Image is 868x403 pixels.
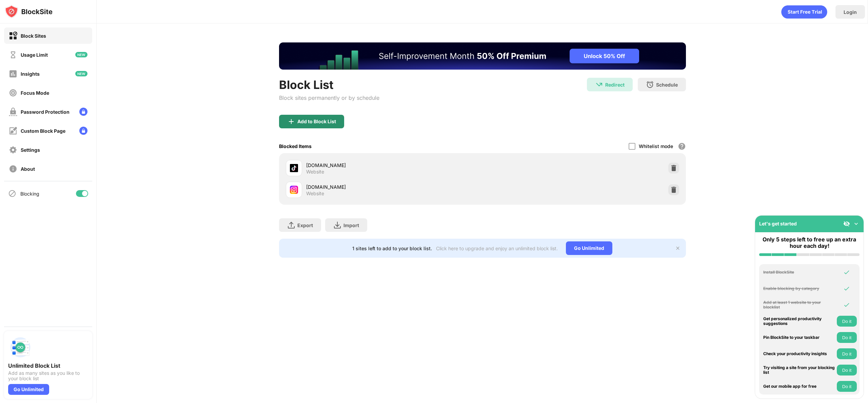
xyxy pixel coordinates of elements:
[279,42,686,70] iframe: Banner
[5,5,53,18] img: logo-blocksite.svg
[21,166,35,172] div: About
[781,5,827,19] div: animation
[306,162,482,169] div: [DOMAIN_NAME]
[656,82,678,88] div: Schedule
[352,245,432,251] div: 1 sites left to add to your block list.
[8,370,88,381] div: Add as many sites as you like to your block list
[759,221,797,226] div: Let's get started
[21,128,65,134] div: Custom Block Page
[343,222,359,228] div: Import
[837,381,857,392] button: Do it
[21,71,40,77] div: Insights
[639,143,673,149] div: Whitelist mode
[8,189,16,198] img: blocking-icon.svg
[763,365,835,375] div: Try visiting a site from your blocking list
[763,270,835,275] div: Install BlockSite
[9,108,17,116] img: password-protection-off.svg
[837,316,857,327] button: Do it
[75,52,87,57] img: new-icon.svg
[436,245,558,251] div: Click here to upgrade and enjoy an unlimited block list.
[9,70,17,78] img: insights-off.svg
[9,32,17,40] img: block-on.svg
[279,94,379,101] div: Block sites permanently or by schedule
[75,71,87,76] img: new-icon.svg
[843,285,850,292] img: omni-check.svg
[837,332,857,343] button: Do it
[763,286,835,291] div: Enable blocking by category
[8,335,33,360] img: push-block-list.svg
[297,222,313,228] div: Export
[8,362,88,369] div: Unlimited Block List
[843,301,850,308] img: omni-check.svg
[837,365,857,375] button: Do it
[306,183,482,190] div: [DOMAIN_NAME]
[20,191,39,197] div: Blocking
[290,164,298,172] img: favicons
[79,127,87,135] img: lock-menu.svg
[763,300,835,310] div: Add at least 1 website to your blocklist
[21,147,40,153] div: Settings
[763,335,835,340] div: Pin BlockSite to your taskbar
[605,82,625,88] div: Redirect
[763,316,835,326] div: Get personalized productivity suggestions
[566,241,612,255] div: Go Unlimited
[21,90,49,96] div: Focus Mode
[763,351,835,356] div: Check your productivity insights
[279,143,312,149] div: Blocked Items
[763,384,835,389] div: Get our mobile app for free
[306,169,324,175] div: Website
[21,33,46,39] div: Block Sites
[279,78,379,92] div: Block List
[306,190,324,197] div: Website
[9,127,17,135] img: customize-block-page-off.svg
[843,269,850,276] img: omni-check.svg
[290,186,298,194] img: favicons
[675,245,680,251] img: x-button.svg
[8,384,49,395] div: Go Unlimited
[9,165,17,173] img: about-off.svg
[297,119,336,124] div: Add to Block List
[9,51,17,59] img: time-usage-off.svg
[79,108,87,116] img: lock-menu.svg
[853,220,860,227] img: omni-setup-toggle.svg
[21,109,70,115] div: Password Protection
[843,220,850,227] img: eye-not-visible.svg
[759,236,860,249] div: Only 5 steps left to free up an extra hour each day!
[9,89,17,97] img: focus-off.svg
[21,52,48,58] div: Usage Limit
[837,348,857,359] button: Do it
[9,146,17,154] img: settings-off.svg
[844,9,857,15] div: Login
